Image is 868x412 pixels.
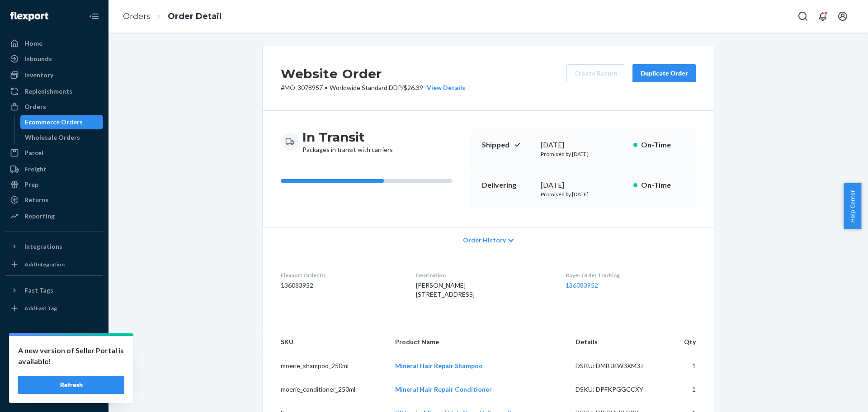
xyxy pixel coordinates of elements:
td: moerie_shampoo_250ml [263,354,388,378]
div: Add Integration [24,260,65,268]
a: Settings [5,341,103,355]
div: Ecommerce Orders [25,118,83,127]
h2: Website Order [281,64,465,83]
a: Wholesale Orders [20,130,104,145]
a: Add Fast Tag [5,301,103,316]
div: Inventory [24,71,53,80]
button: Create Return [566,64,625,82]
div: Parcel [24,148,43,157]
button: Close Navigation [85,7,103,25]
a: Ecommerce Orders [20,115,104,129]
dt: Flexport Order ID [281,271,401,279]
ol: breadcrumbs [116,3,229,30]
a: Home [5,36,103,51]
a: Inbounds [5,52,103,66]
a: Order Detail [168,11,222,21]
th: Qty [667,330,714,354]
th: Details [568,330,668,354]
td: 1 [667,354,714,378]
div: Inbounds [24,54,52,63]
span: Order History [463,236,506,245]
p: On-Time [641,140,685,150]
a: Mineral Hair Repair Shampoo [395,362,483,369]
button: Open notifications [814,7,832,25]
div: DSKU: DMBJKW3XM3J [576,361,660,370]
td: moerie_conditioner_250ml [263,378,388,401]
div: Home [24,39,42,48]
div: [DATE] [541,180,626,190]
a: Inventory [5,68,103,82]
th: Product Name [388,330,568,354]
p: Shipped [482,140,533,150]
img: Flexport logo [10,12,48,21]
div: Wholesale Orders [25,133,80,142]
button: Duplicate Order [632,64,696,82]
div: Returns [24,195,48,204]
a: Help Center [5,371,103,386]
button: Refresh [18,376,124,394]
button: Open account menu [834,7,852,25]
th: SKU [263,330,388,354]
div: Freight [24,165,47,174]
div: Replenishments [24,87,72,96]
td: 1 [667,378,714,401]
button: Help Center [844,183,861,229]
a: Parcel [5,146,103,160]
div: DSKU: DPFKPGGCCXY [576,385,660,394]
div: [DATE] [541,140,626,150]
a: Orders [123,11,151,21]
dt: Destination [416,271,551,279]
div: Orders [24,102,46,111]
p: # MO-3078957 / $26.39 [281,83,465,92]
button: Fast Tags [5,283,103,298]
span: • [325,84,328,91]
button: Give Feedback [5,387,103,401]
span: Worldwide Standard DDP [330,84,401,91]
p: A new version of Seller Portal is available! [18,345,124,367]
div: Duplicate Order [640,69,688,78]
p: On-Time [641,180,685,190]
a: Prep [5,177,103,192]
p: Promised by [DATE] [541,150,626,158]
a: Mineral Hair Repair Conditioner [395,385,492,393]
p: Delivering [482,180,533,190]
div: Prep [24,180,38,189]
div: Fast Tags [24,286,53,295]
a: Orders [5,99,103,114]
h3: In Transit [302,129,393,145]
p: Promised by [DATE] [541,190,626,198]
dd: 136083952 [281,281,401,290]
a: Replenishments [5,84,103,99]
div: Packages in transit with carriers [302,129,393,154]
button: Open Search Box [794,7,812,25]
a: Reporting [5,209,103,223]
button: View Details [423,83,465,92]
a: Freight [5,162,103,176]
a: 136083952 [566,281,598,289]
dt: Buyer Order Tracking [566,271,696,279]
button: Integrations [5,239,103,254]
div: Integrations [24,242,62,251]
div: Add Fast Tag [24,304,57,312]
div: Reporting [24,212,55,221]
a: Add Integration [5,257,103,272]
span: [PERSON_NAME] [STREET_ADDRESS] [416,281,475,298]
a: Returns [5,193,103,207]
a: Talk to Support [5,356,103,370]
